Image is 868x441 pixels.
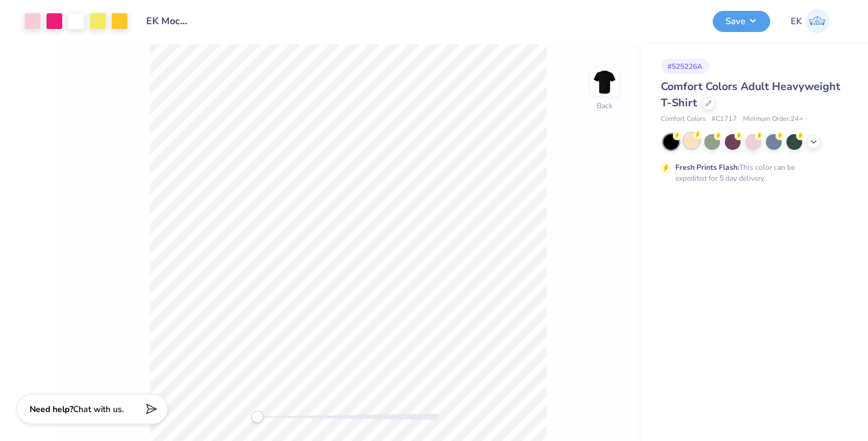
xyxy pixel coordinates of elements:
div: # 525226A [661,59,709,74]
span: Minimum Order: 24 + [743,114,803,124]
a: EK [785,9,835,33]
span: EK [791,14,802,28]
span: Comfort Colors Adult Heavyweight T-Shirt [661,79,840,110]
div: Accessibility label [251,411,263,423]
img: Ellie King [805,9,829,33]
input: Untitled Design [137,9,196,33]
button: Save [713,11,770,32]
span: Chat with us. [73,404,124,415]
div: This color can be expedited for 5 day delivery. [675,162,824,184]
img: Back [593,70,617,94]
strong: Fresh Prints Flash: [675,163,739,172]
div: Back [597,100,612,111]
span: # C1717 [712,114,737,124]
span: Comfort Colors [661,114,706,124]
strong: Need help? [30,404,73,415]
